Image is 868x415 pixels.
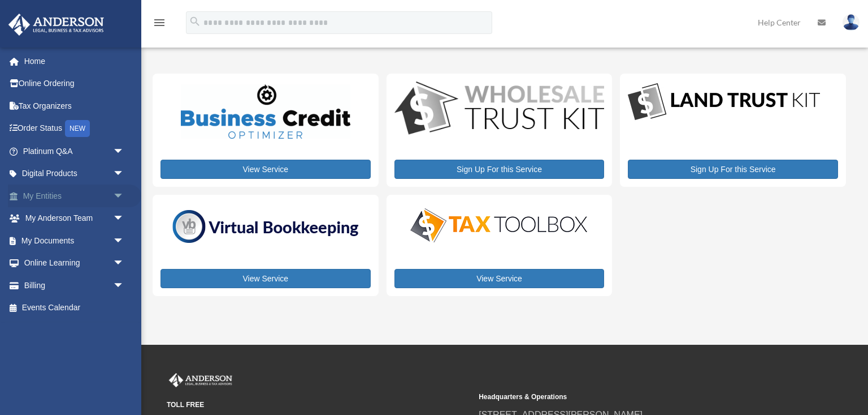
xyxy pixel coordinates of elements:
[5,14,107,36] img: Anderson Advisors Platinum Portal
[8,50,141,72] a: Home
[628,160,838,179] a: Sign Up For this Service
[8,72,141,95] a: Online Ordering
[113,252,136,275] span: arrow_drop_down
[8,252,141,275] a: Online Learningarrow_drop_down
[167,373,235,388] img: Anderson Advisors Platinum Portal
[628,82,820,123] img: LandTrust_lgo-1.jpg
[189,15,201,28] i: search
[65,120,90,137] div: NEW
[394,160,605,179] a: Sign Up For this Service
[153,20,166,29] a: menu
[394,82,605,137] img: WS-Trust-Kit-lgo-1.jpg
[160,160,371,179] a: View Service
[8,117,141,140] a: Order StatusNEW
[167,399,471,411] small: TOLL FREE
[8,207,141,230] a: My Anderson Teamarrow_drop_down
[113,162,136,186] span: arrow_drop_down
[160,269,371,288] a: View Service
[8,95,141,117] a: Tax Organizers
[843,14,860,31] img: User Pic
[153,16,166,29] i: menu
[113,274,136,297] span: arrow_drop_down
[8,297,141,319] a: Events Calendar
[8,274,141,297] a: Billingarrow_drop_down
[8,140,141,162] a: Platinum Q&Aarrow_drop_down
[8,229,141,252] a: My Documentsarrow_drop_down
[394,269,605,288] a: View Service
[113,229,136,253] span: arrow_drop_down
[113,140,136,163] span: arrow_drop_down
[8,185,141,207] a: My Entitiesarrow_drop_down
[8,162,141,185] a: Digital Productsarrow_drop_down
[479,391,783,403] small: Headquarters & Operations
[113,207,136,230] span: arrow_drop_down
[113,185,136,208] span: arrow_drop_down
